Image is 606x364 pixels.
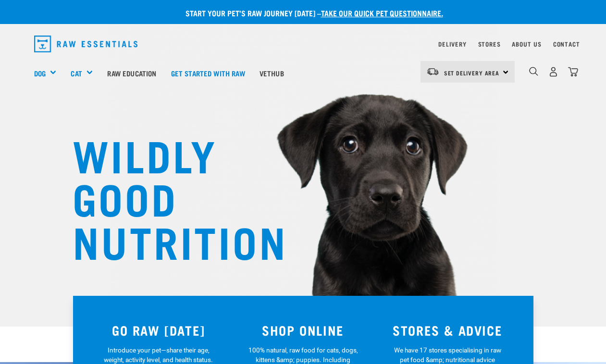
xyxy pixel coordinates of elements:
nav: dropdown navigation [26,32,580,56]
img: home-icon@2x.png [568,67,578,77]
a: take our quick pet questionnaire. [321,11,443,15]
img: user.png [548,67,558,77]
h1: WILDLY GOOD NUTRITION [73,132,265,262]
a: About Us [512,42,541,46]
img: Raw Essentials Logo [34,36,138,52]
a: Contact [553,42,580,46]
h3: SHOP ONLINE [236,323,370,338]
a: Dog [34,68,46,79]
a: Get started with Raw [164,54,252,92]
a: Cat [71,68,82,79]
a: Raw Education [100,54,163,92]
a: Delivery [438,42,466,46]
span: Set Delivery Area [444,71,500,74]
h3: GO RAW [DATE] [92,323,225,338]
img: home-icon-1@2x.png [529,67,538,76]
img: van-moving.png [426,67,439,76]
a: Stores [478,42,501,46]
a: Vethub [252,54,291,92]
h3: STORES & ADVICE [381,323,514,338]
